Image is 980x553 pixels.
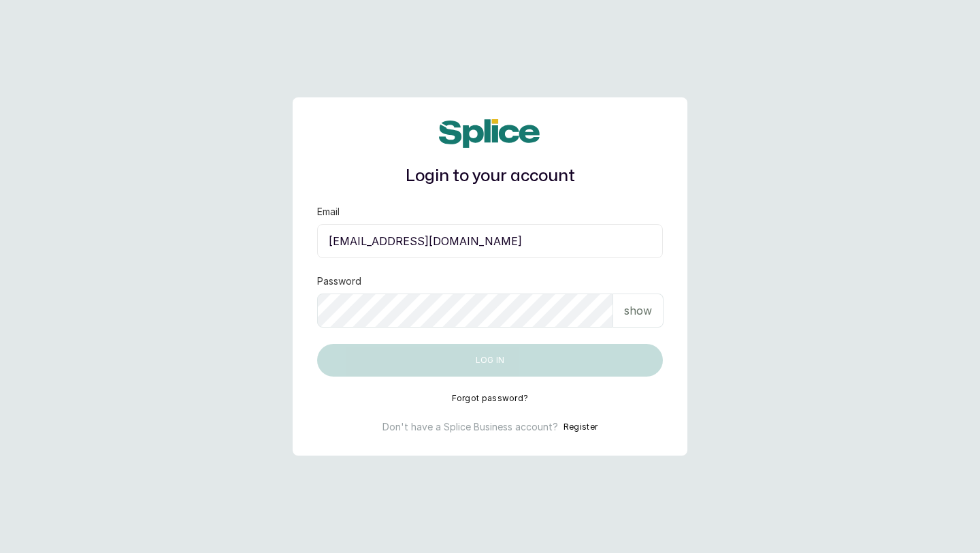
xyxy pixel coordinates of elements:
label: Password [317,274,361,288]
p: Don't have a Splice Business account? [382,420,558,434]
h1: Login to your account [317,164,663,189]
button: Forgot password? [452,393,529,404]
input: email@acme.com [317,224,663,258]
button: Log in [317,344,663,377]
button: Register [563,420,598,434]
p: show [624,302,652,319]
label: Email [317,205,340,219]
